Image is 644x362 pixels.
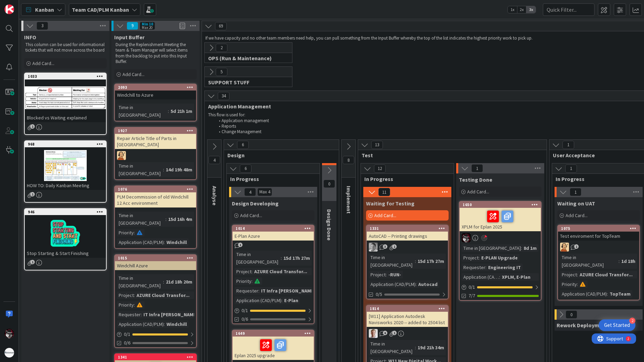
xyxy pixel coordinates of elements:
div: 0/1 [233,306,314,315]
span: 1 [30,192,35,196]
span: : [251,268,253,275]
img: RH [117,151,126,160]
span: 12 [374,164,386,173]
span: 3x [526,6,536,13]
div: Windchill Azure [115,261,196,270]
div: Eplan 2025 upgrade [233,337,314,360]
span: : [163,166,164,173]
span: 1 [392,244,397,249]
div: Open Get Started checklist, remaining modules: 2 [599,319,635,331]
span: Add Card... [374,212,396,219]
span: 1 [565,164,577,173]
div: E-Plan Azure [233,232,314,241]
img: AV [369,243,378,252]
div: Engineering IT [486,264,523,271]
div: Max 4 [259,190,270,194]
span: : [619,257,620,265]
div: 2 [629,318,635,324]
div: 5d 21h 1m [169,107,194,115]
div: 1649 [236,331,314,336]
span: Waiting on UAT [557,200,595,207]
span: 2 [216,44,227,52]
div: Requester [235,287,258,295]
div: Repair Article Title of Parts in [GEOGRAPHIC_DATA] [115,134,196,149]
div: 1331 [370,226,448,231]
span: 1 [574,244,579,249]
div: 1014 [233,225,314,232]
span: Add Card... [122,71,144,77]
span: OPS (Run & Maintenance) [208,55,283,62]
div: Windchill [165,238,189,246]
div: 1927Repair Article Title of Parts in [GEOGRAPHIC_DATA] [115,128,196,149]
div: 15d 16h 4m [167,215,194,223]
div: 2 [36,3,37,8]
div: 1649Eplan 2025 upgrade [233,330,314,360]
span: 0 / 1 [241,307,248,314]
div: Priority [560,280,577,288]
div: 14d 19h 48m [164,166,194,173]
div: Time in [GEOGRAPHIC_DATA] [117,162,163,177]
div: 1d 18h [620,257,637,265]
div: Project [117,291,134,299]
span: : [141,311,142,318]
div: RS [460,233,541,242]
span: 1 [570,188,581,196]
span: 5 [216,68,227,76]
div: AV [367,243,448,252]
span: 4 [208,156,220,164]
div: 1814[W11] Application Autodesk Navisworks 2020 -- added to 2504 list [367,306,448,327]
span: 3 [36,22,48,30]
span: Input Buffer [114,34,144,41]
span: 0 [323,180,335,188]
span: 1 [562,141,574,149]
span: 11 [378,188,390,196]
div: 1033 [28,74,106,79]
div: Max 20 [142,26,152,29]
div: 21d 18h 20m [164,278,194,286]
div: 1650XPLM for Eplan 2025 [460,202,541,231]
div: Autocad [417,280,439,288]
div: 1649 [233,330,314,337]
span: Add Card... [240,212,262,219]
span: Rework Deployment [557,322,608,329]
span: 0 [566,310,577,319]
p: During the Replenishment Meeting the team & Team Manager will select items from the backlog to pu... [116,42,195,64]
div: BO [367,329,448,338]
div: Time in [GEOGRAPHIC_DATA] [117,274,163,289]
div: E-Plan [282,297,300,304]
span: 69 [215,22,227,30]
img: RS [4,329,14,338]
div: 946 [28,210,106,214]
div: XPLM for Eplan 2025 [460,208,541,231]
div: 1341 [118,355,196,360]
span: 1 [30,124,35,129]
span: 0 / 1 [124,331,130,338]
div: [W11] Application Autodesk Navisworks 2020 -- added to 2504 list [367,312,448,327]
div: 1014 [236,226,314,231]
div: HOW TO: Daily Kanban Meeting [25,181,106,190]
div: Application (CAD/PLM) [369,280,416,288]
span: 4 [244,188,256,196]
div: 1927 [115,128,196,134]
span: 13 [371,141,383,149]
img: RS [462,233,471,242]
span: 34 [218,92,229,100]
div: RH [115,151,196,160]
div: Project [369,271,386,278]
div: 968 [25,141,106,147]
span: 1x [508,6,517,13]
span: : [258,287,259,295]
span: : [577,271,578,278]
div: 1075 [558,225,639,232]
div: 1814 [367,306,448,312]
span: 6 [383,331,387,335]
span: : [168,107,169,115]
div: Priority [235,277,251,285]
span: SUPPORT STUFF [208,79,283,86]
img: Visit kanbanzone.com [4,4,14,14]
div: Time in [GEOGRAPHIC_DATA] [462,244,521,252]
div: Windchill [165,320,189,328]
div: RH [558,243,639,252]
span: Waiting for Testing [366,200,415,207]
span: : [134,301,135,309]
